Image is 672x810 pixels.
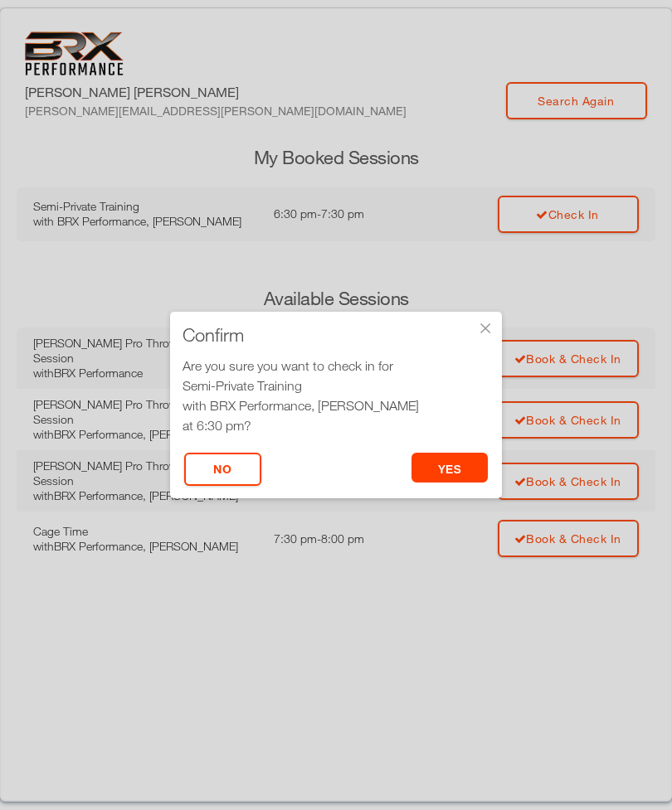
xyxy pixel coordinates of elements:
button: No [184,453,261,486]
div: × [477,320,494,337]
div: Are you sure you want to check in for at 6:30 pm? [183,356,489,435]
div: with BRX Performance, [PERSON_NAME] [183,395,489,415]
span: Confirm [183,327,244,343]
button: yes [411,453,489,483]
div: Semi-Private Training [183,376,489,395]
